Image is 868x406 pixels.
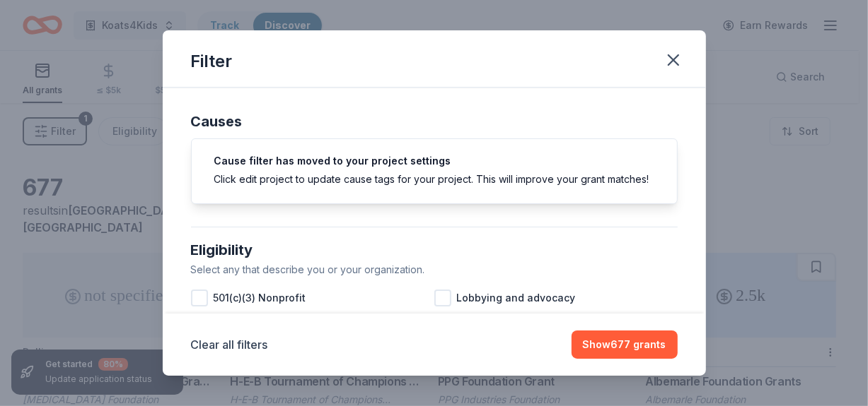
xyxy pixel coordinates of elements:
span: 501(c)(3) Nonprofit [214,289,306,306]
div: Eligibility [191,239,678,261]
div: Filter [191,50,233,73]
div: Click edit project to update cause tags for your project. This will improve your grant matches! [214,172,654,186]
div: Select any that describe you or your organization. [191,261,678,278]
button: Show677 grants [572,330,678,359]
h5: Cause filter has moved to your project settings [214,156,654,166]
button: Clear all filters [191,336,268,353]
div: Causes [191,110,678,133]
span: Lobbying and advocacy [457,289,576,306]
